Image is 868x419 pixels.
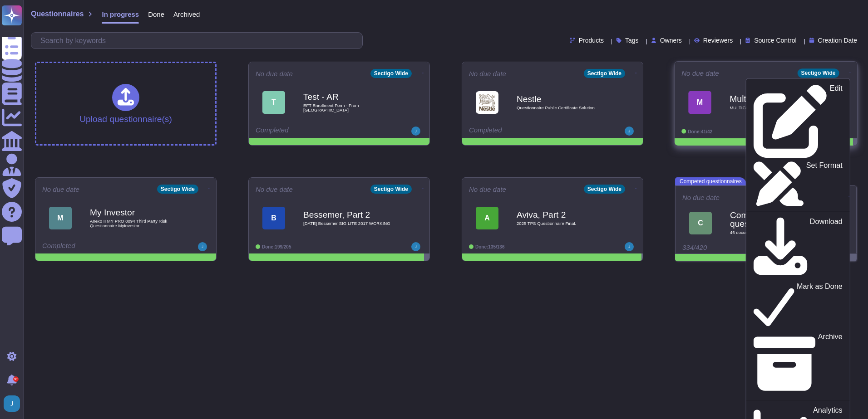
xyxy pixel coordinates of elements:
[703,37,733,44] span: Reviewers
[660,37,682,44] span: Owners
[476,91,498,114] img: Logo
[469,186,506,193] span: No due date
[517,95,607,103] b: Nestle
[688,129,712,134] span: Done: 41/42
[517,106,607,110] span: Questionnaire Public Certificate Solution
[746,281,850,331] a: Mark as Done
[256,186,293,193] span: No due date
[746,160,850,208] a: Set Format
[90,219,181,228] span: Anexo II MY PRO 0094 Third Party Risk Questionnaire MyInvestor
[262,244,291,249] span: Done: 199/205
[411,242,420,251] img: user
[36,33,362,49] input: Search by keywords
[303,93,394,101] b: Test - AR
[818,37,857,44] span: Creation Date
[730,94,821,103] b: Multicert
[579,37,604,44] span: Products
[2,394,26,414] button: user
[517,221,607,226] span: 2025 TPS Questionnaire Final.
[173,11,200,18] span: Archived
[818,333,843,395] p: Archive
[682,244,707,251] span: 334/420
[584,185,625,194] div: Sectigo Wide
[746,216,850,281] a: Download
[262,91,285,114] div: T
[584,69,625,78] div: Sectigo Wide
[810,218,843,279] p: Download
[730,106,821,110] span: MULTICERT TIC Suporte Questionary v1 EN
[79,84,172,123] div: Upload questionnaire(s)
[13,376,19,382] div: 9+
[411,127,420,136] img: user
[49,207,72,229] div: M
[730,230,821,235] span: 46 document s
[625,127,634,136] img: user
[830,85,843,158] p: Edit
[682,194,720,201] span: No due date
[689,212,712,234] div: C
[370,69,412,78] div: Sectigo Wide
[746,331,850,397] a: Archive
[806,162,843,206] p: Set Format
[262,207,285,229] div: B
[102,11,139,18] span: In progress
[303,210,394,219] b: Bessemer, Part 2
[681,70,719,77] span: No due date
[469,70,506,77] span: No due date
[157,185,198,194] div: Sectigo Wide
[797,68,839,78] div: Sectigo Wide
[42,186,79,193] span: No due date
[303,103,394,112] span: EFT Enrollment Form - From [GEOGRAPHIC_DATA]
[625,242,634,251] img: user
[688,91,711,114] div: M
[198,242,207,251] img: user
[675,177,746,185] span: Competed questionnaires
[475,244,505,249] span: Done: 135/136
[370,185,412,194] div: Sectigo Wide
[303,221,394,226] span: [DATE] Bessemer SIG LITE 2017 WORKING
[730,211,821,228] b: Competed questionnaires
[148,11,164,18] span: Done
[90,208,181,217] b: My Investor
[256,70,293,77] span: No due date
[797,283,843,329] p: Mark as Done
[469,127,580,136] div: Completed
[476,207,498,229] div: A
[625,37,639,44] span: Tags
[256,127,367,136] div: Completed
[4,395,20,412] img: user
[517,210,607,219] b: Aviva, Part 2
[42,242,153,251] div: Completed
[31,10,84,18] span: Questionnaires
[746,83,850,160] a: Edit
[754,37,796,44] span: Source Control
